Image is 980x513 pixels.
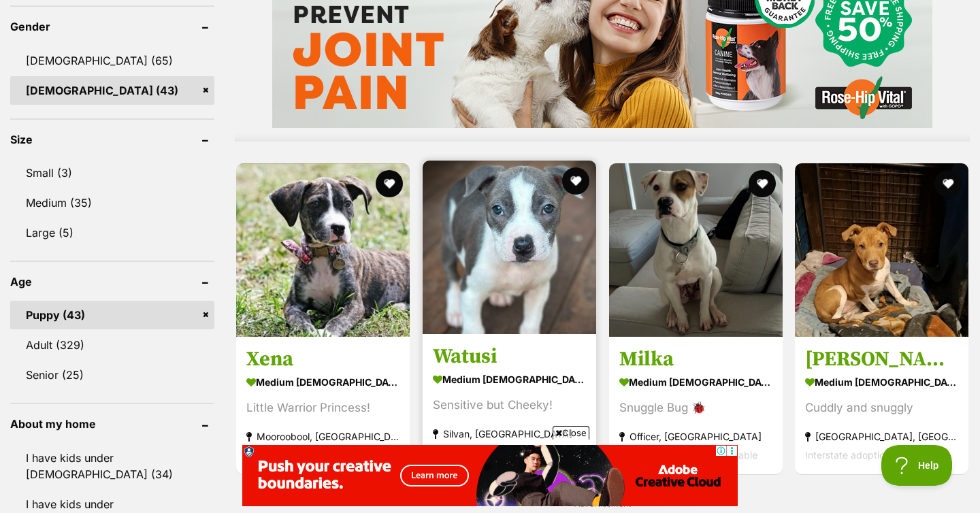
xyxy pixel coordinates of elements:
[795,336,968,474] a: [PERSON_NAME] medium [DEMOGRAPHIC_DATA] Dog Cuddly and snuggly [GEOGRAPHIC_DATA], [GEOGRAPHIC_DAT...
[10,361,214,389] a: Senior (25)
[805,372,958,392] strong: medium [DEMOGRAPHIC_DATA] Dog
[10,188,214,217] a: Medium (35)
[619,449,757,461] span: Interstate adoption unavailable
[433,344,586,369] h3: Watusi
[609,336,783,474] a: Milka medium [DEMOGRAPHIC_DATA] Dog Snuggle Bug 🐞 Officer, [GEOGRAPHIC_DATA] Interstate adoption ...
[10,276,214,288] header: Age
[805,346,958,372] h3: [PERSON_NAME]
[10,76,214,105] a: [DEMOGRAPHIC_DATA] (43)
[236,163,410,337] img: Xena - Staffordshire Bull Terrier Dog
[562,167,589,195] button: favourite
[881,445,953,486] iframe: Help Scout Beacon - Open
[236,336,410,474] a: Xena medium [DEMOGRAPHIC_DATA] Dog Little Warrior Princess! Mooroobool, [GEOGRAPHIC_DATA] Interst...
[805,399,958,417] div: Cuddly and snuggly
[619,427,772,446] strong: Officer, [GEOGRAPHIC_DATA]
[423,333,596,471] a: Watusi medium [DEMOGRAPHIC_DATA] Dog Sensitive but Cheeky! Silvan, [GEOGRAPHIC_DATA] Interstate a...
[246,346,399,372] h3: Xena
[934,170,962,197] button: favourite
[795,163,968,337] img: Dawn - Staffordshire Bull Terrier x Catahoula Leopard Dog
[246,399,399,417] div: Little Warrior Princess!
[10,301,214,329] a: Puppy (43)
[376,170,403,197] button: favourite
[246,427,399,446] strong: Mooroobool, [GEOGRAPHIC_DATA]
[619,346,772,372] h3: Milka
[10,218,214,247] a: Large (5)
[10,20,214,33] header: Gender
[805,449,943,461] span: Interstate adoption unavailable
[553,426,589,440] span: Close
[10,133,214,146] header: Size
[748,170,775,197] button: favourite
[805,427,958,446] strong: [GEOGRAPHIC_DATA], [GEOGRAPHIC_DATA]
[619,399,772,417] div: Snuggle Bug 🐞
[619,372,772,392] strong: medium [DEMOGRAPHIC_DATA] Dog
[10,331,214,359] a: Adult (329)
[433,396,586,414] div: Sensitive but Cheeky!
[10,418,214,430] header: About my home
[609,163,783,337] img: Milka - American Bulldog x Staffordshire Bull Terrier Dog
[10,46,214,75] a: [DEMOGRAPHIC_DATA] (65)
[246,372,399,392] strong: medium [DEMOGRAPHIC_DATA] Dog
[423,161,596,334] img: Watusi - Staffordshire Bull Terrier Dog
[242,445,738,506] iframe: Advertisement
[433,425,586,443] strong: Silvan, [GEOGRAPHIC_DATA]
[10,159,214,187] a: Small (3)
[433,369,586,389] strong: medium [DEMOGRAPHIC_DATA] Dog
[10,444,214,489] a: I have kids under [DEMOGRAPHIC_DATA] (34)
